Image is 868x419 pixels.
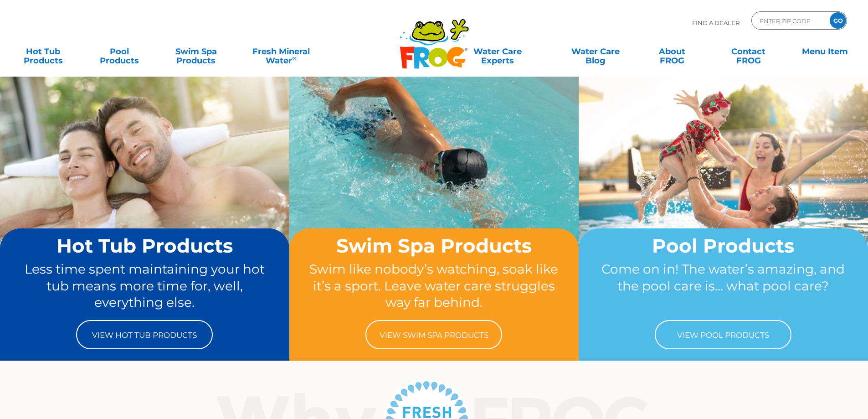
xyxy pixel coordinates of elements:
[596,235,851,256] h2: Pool Products
[596,261,851,311] p: Come on in! The water’s amazing, and the pool care is… what pool care?
[638,42,706,61] a: AboutFROG
[655,320,791,349] a: View Pool Products
[292,54,297,62] sup: ∞
[759,14,820,27] input: Zip Code Form
[791,42,859,61] a: Menu Item
[307,261,561,311] p: Swim like nobody’s watching, soak like it’s a sport. Leave water care struggles way far behind.
[365,320,502,349] a: View Swim Spa Products
[239,42,324,61] a: Fresh MineralWater∞
[579,76,868,292] img: home-banner-pool-short
[86,42,154,61] a: PoolProducts
[289,76,579,292] img: home-banner-swim-spa-short
[830,12,846,29] input: GO
[162,42,230,61] a: Swim SpaProducts
[9,42,77,61] a: Hot TubProducts
[76,320,213,349] a: View Hot Tub Products
[17,235,272,256] h2: Hot Tub Products
[307,235,561,256] h2: Swim Spa Products
[17,261,272,311] p: Less time spent maintaining your hot tub means more time for, well, everything else.
[692,11,740,34] p: Find A Dealer
[442,42,553,61] a: Water CareExperts
[714,42,782,61] a: ContactFROG
[561,42,629,61] a: Water CareBlog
